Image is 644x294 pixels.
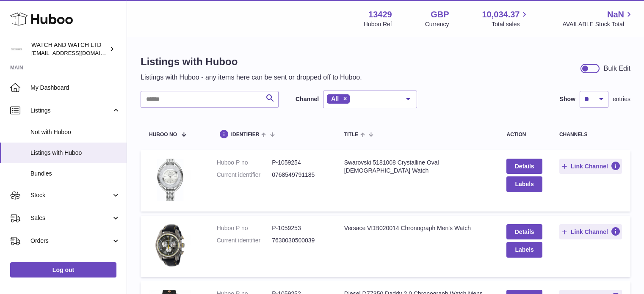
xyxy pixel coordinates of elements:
[571,228,608,236] span: Link Channel
[571,162,608,170] span: Link Channel
[30,170,120,178] span: Bundles
[149,132,177,137] span: Huboo no
[31,49,124,56] span: [EMAIL_ADDRESS][DOMAIN_NAME]
[562,20,634,28] span: AVAILABLE Stock Total
[272,159,327,167] dd: P-1059254
[31,41,108,57] div: WATCH AND WATCH LTD
[141,73,362,82] p: Listings with Huboo - any items here can be sent or dropped off to Huboo.
[506,132,542,137] div: action
[10,262,116,278] a: Log out
[613,95,630,103] span: entries
[30,149,120,157] span: Listings with Huboo
[149,224,191,267] img: Versace VDB020014 Chronograph Men's Watch
[344,159,490,175] div: Swarovski 5181008 Crystalline Oval [DEMOGRAPHIC_DATA] Watch
[425,20,449,28] div: Currency
[217,236,272,245] dt: Current identifier
[506,159,542,174] a: Details
[344,224,490,232] div: Versace VDB020014 Chronograph Men's Watch
[231,132,260,137] span: identifier
[30,260,120,268] span: Usage
[149,159,191,201] img: Swarovski 5181008 Crystalline Oval Ladies Watch
[217,224,272,232] dt: Huboo P no
[559,159,622,174] button: Link Channel
[30,237,111,245] span: Orders
[30,191,111,199] span: Stock
[331,95,339,102] span: All
[364,20,392,28] div: Huboo Ref
[30,128,120,136] span: Not with Huboo
[296,95,319,103] label: Channel
[10,43,23,55] img: internalAdmin-13429@internal.huboo.com
[217,159,272,167] dt: Huboo P no
[607,9,624,20] span: NaN
[431,9,449,20] strong: GBP
[562,9,634,28] a: NaN AVAILABLE Stock Total
[344,132,358,137] span: title
[272,236,327,245] dd: 7630030500039
[141,55,362,69] h1: Listings with Huboo
[559,224,622,239] button: Link Channel
[492,20,529,28] span: Total sales
[272,224,327,232] dd: P-1059253
[506,176,542,192] button: Labels
[30,107,111,115] span: Listings
[368,9,392,20] strong: 13429
[272,171,327,179] dd: 0768549791185
[604,64,630,73] div: Bulk Edit
[30,214,111,222] span: Sales
[217,171,272,179] dt: Current identifier
[560,95,575,103] label: Show
[482,9,520,20] span: 10,034.37
[506,242,542,257] button: Labels
[559,132,622,137] div: channels
[506,224,542,239] a: Details
[30,84,120,92] span: My Dashboard
[482,9,529,28] a: 10,034.37 Total sales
